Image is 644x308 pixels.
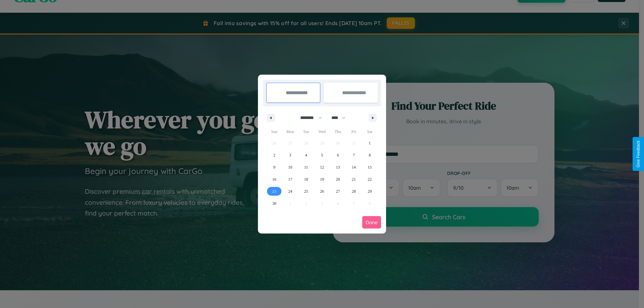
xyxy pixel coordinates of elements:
button: 28 [346,185,362,197]
button: 19 [314,173,330,185]
button: 26 [314,185,330,197]
button: 12 [314,161,330,173]
button: 22 [362,173,378,185]
span: 16 [272,173,276,185]
span: 7 [353,149,355,161]
span: Sun [266,126,282,137]
span: 20 [336,173,340,185]
span: 19 [320,173,324,185]
span: 24 [288,185,292,197]
span: Wed [314,126,330,137]
button: 3 [282,149,298,161]
button: 10 [282,161,298,173]
span: 21 [352,173,356,185]
span: 11 [304,161,308,173]
button: 24 [282,185,298,197]
span: Thu [330,126,346,137]
span: 4 [305,149,307,161]
button: 6 [330,149,346,161]
span: Mon [282,126,298,137]
span: 17 [288,173,292,185]
span: 30 [272,197,276,209]
button: 2 [266,149,282,161]
span: 15 [368,161,372,173]
button: 14 [346,161,362,173]
span: 25 [304,185,308,197]
span: 26 [320,185,324,197]
span: 27 [336,185,340,197]
button: 9 [266,161,282,173]
button: 1 [362,137,378,149]
span: 2 [273,149,275,161]
span: 1 [369,137,371,149]
span: Tue [298,126,314,137]
span: 5 [321,149,323,161]
button: 16 [266,173,282,185]
button: 4 [298,149,314,161]
button: 30 [266,197,282,209]
button: 8 [362,149,378,161]
button: 18 [298,173,314,185]
span: 13 [336,161,340,173]
span: 23 [272,185,276,197]
span: 10 [288,161,292,173]
span: 9 [273,161,275,173]
button: 17 [282,173,298,185]
button: 7 [346,149,362,161]
button: 11 [298,161,314,173]
span: Fri [346,126,362,137]
button: 15 [362,161,378,173]
button: 23 [266,185,282,197]
button: 20 [330,173,346,185]
button: Done [362,216,381,229]
span: 6 [337,149,339,161]
span: 29 [368,185,372,197]
span: 18 [304,173,308,185]
button: 21 [346,173,362,185]
div: Give Feedback [636,140,641,168]
span: 22 [368,173,372,185]
button: 13 [330,161,346,173]
span: 12 [320,161,324,173]
button: 25 [298,185,314,197]
span: Sat [362,126,378,137]
span: 28 [352,185,356,197]
span: 8 [369,149,371,161]
span: 3 [289,149,291,161]
button: 27 [330,185,346,197]
span: 14 [352,161,356,173]
button: 29 [362,185,378,197]
button: 5 [314,149,330,161]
